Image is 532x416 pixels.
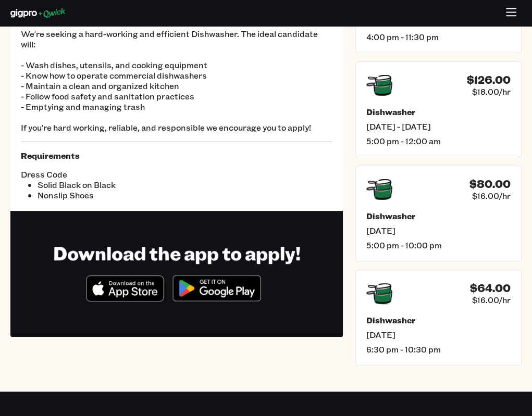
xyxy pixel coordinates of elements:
[38,180,177,190] li: Solid Black on Black
[355,166,522,261] a: $80.00$16.00/hrDishwasher[DATE]5:00 pm - 10:00 pm
[366,136,511,146] span: 5:00 pm - 12:00 am
[355,61,522,157] a: $126.00$18.00/hrDishwasher[DATE] - [DATE]5:00 pm - 12:00 am
[366,344,511,355] span: 6:30 pm - 10:30 pm
[472,191,511,201] span: $16.00/hr
[38,190,177,200] li: Nonslip Shoes
[166,269,267,308] img: Get it on Google Play
[21,169,177,180] span: Dress Code
[21,29,332,133] p: We're seeking a hard-working and efficient Dishwasher. The ideal candidate will: - Wash dishes, u...
[467,73,511,86] h4: $126.00
[366,240,511,250] span: 5:00 pm - 10:00 pm
[21,150,332,161] h5: Requirements
[366,225,511,236] span: [DATE]
[53,241,301,264] h1: Download the app to apply!
[469,178,511,191] h4: $80.00
[86,293,164,304] a: Download on the App Store
[366,211,511,221] h5: Dishwasher
[366,315,511,325] h5: Dishwasher
[366,121,511,132] span: [DATE] - [DATE]
[355,270,522,365] a: $64.00$16.00/hrDishwasher[DATE]6:30 pm - 10:30 pm
[472,295,511,305] span: $16.00/hr
[472,86,511,97] span: $18.00/hr
[366,330,511,340] span: [DATE]
[470,282,511,295] h4: $64.00
[366,32,511,42] span: 4:00 pm - 11:30 pm
[366,107,511,117] h5: Dishwasher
